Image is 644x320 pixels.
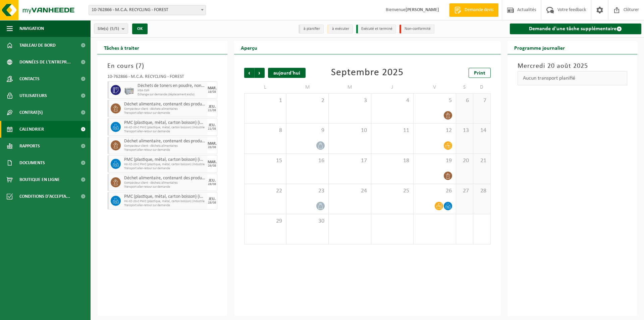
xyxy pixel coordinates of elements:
[124,194,206,199] span: PMC (plastique, métal, carton boisson) (industriel)
[124,144,206,148] span: Compacteur client - déchets alimentaires
[399,25,434,34] li: Non-conformité
[477,187,487,195] span: 28
[244,81,286,93] td: L
[327,25,353,34] li: à exécuter
[124,176,206,181] span: Déchet alimentaire, contenant des produits d'origine animale, emballage mélangé (sans verre), cat 3
[124,203,206,208] span: Transport aller-retour sur demande
[477,97,487,104] span: 7
[124,157,206,163] span: PMC (plastique, métal, carton boisson) (industriel)
[209,105,216,109] div: JEU.
[331,68,404,78] div: Septembre 2025
[469,68,491,78] a: Print
[510,24,642,34] a: Demande d'une tâche supplémentaire
[375,187,410,195] span: 25
[19,104,43,121] span: Contrat(s)
[110,27,119,31] count: (5/5)
[356,25,396,34] li: Exécuté et terminé
[208,164,216,168] div: 26/08
[371,81,414,93] td: J
[19,87,47,104] span: Utilisateurs
[449,3,498,17] a: Demande devis
[124,120,206,126] span: PMC (plastique, métal, carton boisson) (industriel)
[332,187,367,195] span: 24
[19,171,60,188] span: Boutique en ligne
[97,41,146,54] h2: Tâches à traiter
[209,179,216,183] div: JEU.
[474,71,485,76] span: Print
[248,157,283,165] span: 15
[208,146,216,149] div: 26/08
[248,187,283,195] span: 22
[124,148,206,152] span: Transport aller-retour sur demande
[124,167,206,171] span: Transport aller-retour sur demande
[124,163,206,167] span: HK-XZ-20-C PMC (plastique, métal, carton boisson) (industrie
[19,138,40,154] span: Rapports
[518,61,628,71] h3: Mercredi 20 août 2025
[460,127,470,134] span: 13
[124,111,206,115] span: Transport aller-retour sur demande
[107,61,217,71] h3: En cours ( )
[124,185,206,189] span: Transport aller-retour sur demande
[209,123,216,127] div: JEU.
[460,157,470,165] span: 20
[332,127,367,134] span: 10
[124,181,206,185] span: Compacteur client - déchets alimentaires
[286,81,329,93] td: M
[209,197,216,201] div: JEU.
[290,157,325,165] span: 16
[248,218,283,225] span: 29
[234,41,264,54] h2: Aperçu
[132,24,148,34] button: OK
[208,86,217,90] div: MAR.
[208,160,217,164] div: MAR.
[138,89,206,93] span: KGA Colli
[19,188,70,205] span: Conditions d'accepta...
[19,154,45,171] span: Documents
[477,127,487,134] span: 14
[375,127,410,134] span: 11
[124,199,206,203] span: HK-XZ-20-C PMC (plastique, métal, carton boisson) (industrie
[19,121,44,138] span: Calendrier
[138,83,206,89] span: Déchets de toners en poudre, non recyclable, non dangereux
[417,127,452,134] span: 12
[460,97,470,104] span: 6
[290,218,325,225] span: 30
[255,68,265,78] span: Suivant
[463,7,495,13] span: Demande devis
[98,24,119,34] span: Site(s)
[417,187,452,195] span: 26
[19,71,40,87] span: Contacts
[124,102,206,107] span: Déchet alimentaire, contenant des produits d'origine animale, emballage mélangé (sans verre), cat 3
[208,127,216,131] div: 21/08
[477,157,487,165] span: 21
[124,126,206,130] span: HK-XZ-20-C PMC (plastique, métal, carton boisson) (industrie
[417,97,452,104] span: 5
[208,90,216,94] div: 19/08
[507,41,572,54] h2: Programme journalier
[89,5,206,15] span: 10-762866 - M.C.A. RECYCLING - FOREST
[19,37,56,54] span: Tableau de bord
[208,201,216,204] div: 28/08
[406,7,439,12] strong: [PERSON_NAME]
[460,187,470,195] span: 27
[138,63,142,70] span: 7
[124,85,134,95] img: PB-LB-0680-HPE-GY-11
[208,183,216,186] div: 28/08
[107,75,217,81] div: 10-762866 - M.C.A. RECYCLING - FOREST
[299,25,324,34] li: à planifier
[414,81,456,93] td: V
[268,68,306,78] div: aujourd'hui
[473,81,490,93] td: D
[124,139,206,144] span: Déchet alimentaire, contenant des produits d'origine animale, emballage mélangé (sans verre), cat 3
[19,54,71,71] span: Données de l'entrepr...
[290,187,325,195] span: 23
[290,97,325,104] span: 2
[375,157,410,165] span: 18
[244,68,254,78] span: Précédent
[208,142,217,146] div: MAR.
[124,107,206,111] span: Compacteur client - déchets alimentaires
[248,127,283,134] span: 8
[138,93,206,97] span: Echange sur demande (déplacement exclu)
[417,157,452,165] span: 19
[290,127,325,134] span: 9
